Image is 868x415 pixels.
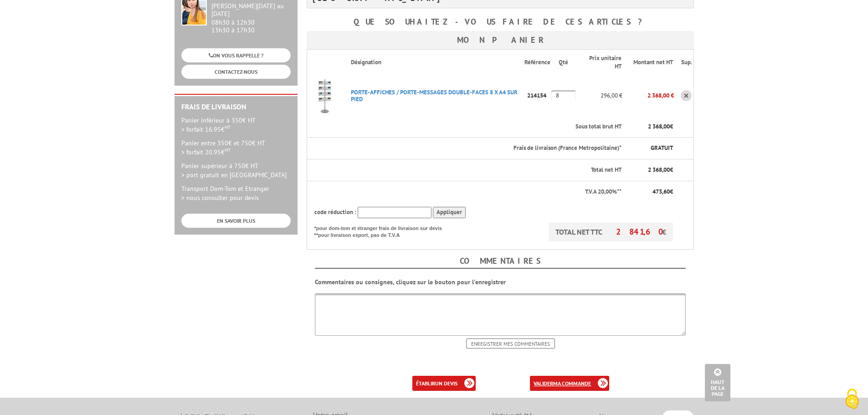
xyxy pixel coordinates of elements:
span: > nous consulter pour devis [181,194,259,202]
th: Qté [551,49,575,75]
p: Total net HT [314,166,622,174]
p: Panier inférieur à 350€ HT [181,116,291,134]
img: Cookies (fenêtre modale) [841,388,863,410]
p: Panier supérieur à 750€ HT [181,161,291,179]
h3: Mon panier [307,31,694,49]
b: Que souhaitez-vous faire de ces articles ? [354,16,647,27]
p: 214154 [524,87,551,103]
p: T.V.A 20,00%** [314,188,622,196]
a: ON VOUS RAPPELLE ? [181,48,291,62]
span: > port gratuit en [GEOGRAPHIC_DATA] [181,171,287,179]
span: 2 368,00 [648,166,670,174]
span: code réduction : [314,208,356,216]
p: € [630,123,673,131]
a: EN SAVOIR PLUS [181,214,291,228]
p: *pour dom-tom et étranger frais de livraison sur devis **pour livraison export, pas de T.V.A [314,222,451,239]
p: 296,00 € [575,87,623,103]
button: Cookies (fenêtre modale) [836,384,868,415]
img: PORTE-AFFICHES / PORTE-MESSAGES DOUBLE-FACES 8 X A4 SUR PIED [307,77,344,114]
p: € [630,166,673,174]
p: Prix unitaire HT [583,54,622,71]
a: CONTACTEZ-NOUS [181,65,291,79]
p: Référence [524,58,550,67]
input: Appliquer [433,207,466,218]
input: Enregistrer mes commentaires [466,338,555,348]
h2: Frais de Livraison [181,103,291,111]
div: 08h30 à 12h30 13h30 à 17h30 [211,2,291,34]
sup: HT [225,147,231,153]
a: validerma commande [530,376,609,391]
p: 2 368,00 € [622,87,674,103]
b: ma commande [553,380,591,387]
span: 473,60 [652,188,670,195]
th: Désignation [344,49,524,75]
a: Haut de la page [705,364,730,401]
p: Panier entre 350€ et 750€ HT [181,138,291,157]
p: TOTAL NET TTC € [549,222,673,241]
sup: HT [225,124,231,130]
th: Sup. [674,49,693,75]
b: Commentaires ou consignes, cliquez sur le bouton pour l'enregistrer [315,278,506,286]
p: Transport Dom-Tom et Etranger [181,184,291,202]
a: établirun devis [412,376,476,391]
span: GRATUIT [651,144,673,152]
a: PORTE-AFFICHES / PORTE-MESSAGES DOUBLE-FACES 8 X A4 SUR PIED [351,88,518,103]
div: [PERSON_NAME][DATE] au [DATE] [211,2,291,18]
b: un devis [435,380,457,387]
span: 2 368,00 [648,123,670,130]
span: > forfait 20.95€ [181,148,231,156]
p: € [630,188,673,196]
th: Sous total brut HT [344,116,623,138]
span: > forfait 16.95€ [181,125,231,133]
p: Montant net HT [630,58,673,67]
p: Frais de livraison (France Metropolitaine)* [351,144,622,153]
span: 2 841,60 [616,226,662,237]
h4: Commentaires [315,254,686,269]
